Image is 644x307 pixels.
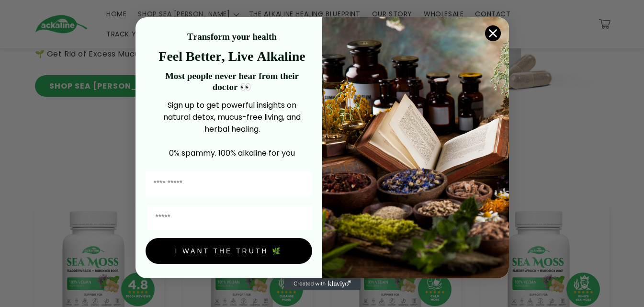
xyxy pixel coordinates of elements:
p: 0% spammy. 100% alkaline for you [152,147,312,159]
strong: Most people never hear from their doctor 👀 [165,71,299,92]
a: Created with Klaviyo - opens in a new tab [284,278,361,290]
button: I WANT THE TRUTH 🌿 [146,238,312,264]
strong: Transform your health [187,32,277,42]
strong: Feel Better, Live Alkaline [158,49,305,64]
button: Close dialog [485,25,501,42]
input: Email [147,205,312,230]
input: First Name [146,171,312,196]
img: 4a4a186a-b914-4224-87c7-990d8ecc9bca.jpeg [322,17,509,278]
p: Sign up to get powerful insights on natural detox, mucus-free living, and herbal healing. [152,99,312,135]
